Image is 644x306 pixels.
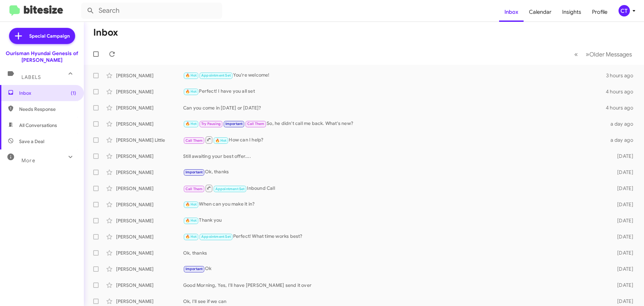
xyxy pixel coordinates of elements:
div: [DATE] [606,153,639,160]
div: Ok [183,265,606,273]
div: a day ago [606,137,639,143]
div: Inbound Call [183,184,606,192]
span: Appointment Set [201,234,231,239]
div: 4 hours ago [606,88,639,95]
span: Older Messages [589,51,632,58]
div: [PERSON_NAME] [116,250,183,256]
div: [DATE] [606,201,639,208]
span: 🔥 Hot [215,138,227,143]
span: Call Them [185,138,203,143]
div: Thank you [183,217,606,224]
div: When can you make it in? [183,201,606,208]
div: [PERSON_NAME] [116,298,183,305]
div: So, he didn't call me back. What's new? [183,120,606,128]
div: 4 hours ago [606,104,639,111]
span: Labels [21,74,41,80]
div: Ok, thanks [183,168,606,176]
span: Call Them [185,187,203,191]
span: 🔥 Hot [185,202,197,207]
span: Inbox [19,90,76,96]
span: Call Them [247,122,265,126]
div: [PERSON_NAME] [116,88,183,95]
span: 🔥 Hot [185,89,197,94]
div: 3 hours ago [606,72,639,79]
span: All Conversations [19,122,57,129]
span: 🔥 Hot [185,122,197,126]
span: Appointment Set [215,187,245,191]
div: [PERSON_NAME] [116,201,183,208]
span: More [21,158,35,164]
div: Ok, I'll see if we can [183,298,606,305]
div: [PERSON_NAME] [116,282,183,289]
div: [PERSON_NAME] [116,266,183,272]
div: [PERSON_NAME] [116,153,183,160]
span: Important [225,122,243,126]
div: [PERSON_NAME] [116,121,183,127]
div: [DATE] [606,282,639,289]
div: Can you come in [DATE] or [DATE]? [183,104,606,111]
div: [DATE] [606,217,639,224]
div: Perfect! I have you all set [183,88,606,95]
span: 🔥 Hot [185,218,197,223]
span: 🔥 Hot [185,234,197,239]
span: (1) [71,90,76,96]
div: [PERSON_NAME] [116,104,183,111]
div: [PERSON_NAME] [116,217,183,224]
span: Special Campaign [29,33,70,39]
span: « [574,50,578,58]
span: » [586,50,589,58]
span: Appointment Set [201,73,231,78]
div: How can I help? [183,136,606,144]
div: [DATE] [606,266,639,272]
a: Inbox [499,2,524,22]
span: Try Pausing [201,122,221,126]
div: [DATE] [606,298,639,305]
div: Good Morning, Yes, I'll have [PERSON_NAME] send it over [183,282,606,289]
a: Profile [587,2,613,22]
div: [DATE] [606,250,639,256]
div: Perfect! What time works best? [183,233,606,241]
span: Important [185,170,203,174]
span: Needs Response [19,106,76,113]
span: Save a Deal [19,138,44,145]
a: Calendar [524,2,557,22]
button: CT [613,5,637,16]
div: [DATE] [606,233,639,240]
div: [PERSON_NAME] [116,72,183,79]
h1: Inbox [93,27,118,38]
div: [DATE] [606,185,639,192]
div: [DATE] [606,169,639,176]
div: a day ago [606,121,639,127]
div: Still awaiting your best offer.... [183,153,606,160]
button: Next [582,47,636,61]
div: CT [619,5,630,16]
span: Important [185,267,203,271]
button: Previous [570,47,582,61]
input: Search [81,3,222,19]
div: [PERSON_NAME] Little [116,137,183,143]
div: [PERSON_NAME] [116,233,183,240]
a: Insights [557,2,587,22]
div: [PERSON_NAME] [116,169,183,176]
div: Ok, thanks [183,250,606,256]
nav: Page navigation example [571,47,636,61]
span: 🔥 Hot [185,73,197,78]
div: You're welcome! [183,72,606,79]
div: [PERSON_NAME] [116,185,183,192]
a: Special Campaign [9,28,75,44]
